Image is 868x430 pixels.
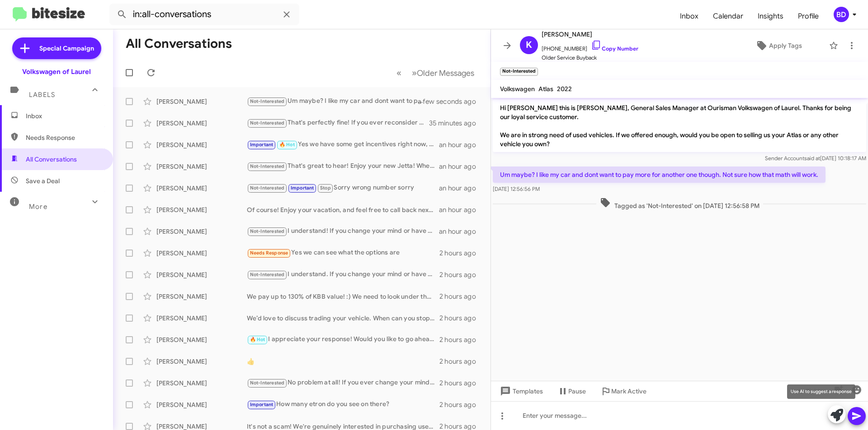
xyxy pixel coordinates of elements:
[247,118,429,128] div: That's perfectly fine! If you ever reconsider or want to know more about vehicle buying, feel fre...
[279,142,295,148] span: 🔥 Hot
[247,205,439,214] div: Of course! Enjoy your vacation, and feel free to call back next week when you're ready to discuss...
[500,85,535,93] span: Volkswagen
[109,4,299,25] input: Search
[439,205,483,214] div: an hour ago
[429,119,483,128] div: 35 minutes ago
[493,100,866,152] p: Hi [PERSON_NAME] this is [PERSON_NAME], General Sales Manager at Ourisman Volkswagen of Laurel. T...
[826,7,858,22] button: BD
[498,383,543,399] span: Templates
[500,68,538,76] small: Not-Interested
[156,184,247,193] div: [PERSON_NAME]
[250,272,285,277] span: Not-Interested
[250,402,274,407] span: Important
[156,357,247,366] div: [PERSON_NAME]
[156,335,247,344] div: [PERSON_NAME]
[673,3,706,29] a: Inbox
[550,383,593,399] button: Pause
[126,37,232,51] h1: All Conversations
[439,162,483,171] div: an hour ago
[156,205,247,214] div: [PERSON_NAME]
[750,3,791,29] a: Insights
[247,139,439,150] div: Yes we have some get incentives right now, when can you make it in?
[250,98,285,104] span: Not-Interested
[557,85,572,93] span: 2022
[39,44,94,53] span: Special Campaign
[26,133,103,142] span: Needs Response
[439,270,483,279] div: 2 hours ago
[250,120,285,126] span: Not-Interested
[396,67,401,79] span: «
[250,337,265,342] span: 🔥 Hot
[439,184,483,193] div: an hour ago
[439,379,483,388] div: 2 hours ago
[26,155,77,164] span: All Conversations
[29,91,55,99] span: Labels
[250,185,285,191] span: Not-Interested
[591,45,638,52] a: Copy Number
[156,270,247,279] div: [PERSON_NAME]
[156,400,247,409] div: [PERSON_NAME]
[542,29,638,40] span: [PERSON_NAME]
[247,334,439,345] div: I appreciate your response! Would you like to go ahead and book an appointment for either [DATE] ...
[26,176,60,185] span: Save a Deal
[156,379,247,388] div: [PERSON_NAME]
[787,384,855,399] div: Use AI to suggest a response
[439,335,483,344] div: 2 hours ago
[392,64,480,82] nav: Page navigation example
[412,67,417,79] span: »
[439,249,483,258] div: 2 hours ago
[291,185,314,191] span: Important
[834,7,849,22] div: BD
[156,292,247,301] div: [PERSON_NAME]
[247,183,439,193] div: Sorry wrong number sorry
[406,64,480,82] button: Next
[769,37,802,54] span: Apply Tags
[156,140,247,149] div: [PERSON_NAME]
[247,378,439,388] div: No problem at all! If you ever change your mind or have any questions in the future, feel free to...
[593,383,654,399] button: Mark Active
[156,162,247,171] div: [PERSON_NAME]
[493,166,826,183] p: Um maybe? I like my car and dont want to pay more for another one though. Not sure how that math ...
[439,227,483,236] div: an hour ago
[156,119,247,128] div: [PERSON_NAME]
[538,85,553,93] span: Atlas
[706,3,750,29] a: Calendar
[22,67,91,76] div: Volkswagen of Laurel
[439,140,483,149] div: an hour ago
[765,155,866,162] span: Sender Account [DATE] 10:18:17 AM
[320,185,331,191] span: Stop
[247,292,439,301] div: We pay up to 130% of KBB value! :) We need to look under the hood to get you an exact number - so...
[247,357,439,366] div: 👍
[596,197,763,210] span: Tagged as 'Not-Interested' on [DATE] 12:56:58 PM
[250,163,285,169] span: Not-Interested
[156,227,247,236] div: [PERSON_NAME]
[247,248,439,258] div: Yes we can see what the options are
[247,314,439,323] div: We’d love to discuss trading your vehicle. When can you stop by to have it evaluated?
[247,226,439,236] div: I understand! If you change your mind or have any questions in the future, feel free to reach out...
[250,228,285,234] span: Not-Interested
[250,380,285,386] span: Not-Interested
[156,314,247,323] div: [PERSON_NAME]
[439,292,483,301] div: 2 hours ago
[391,64,407,82] button: Previous
[247,161,439,171] div: That's great to hear! Enjoy your new Jetta! When you're ready for another vehicle, just reach out...
[429,97,483,106] div: a few seconds ago
[26,111,103,120] span: Inbox
[12,37,101,59] a: Special Campaign
[250,142,274,148] span: Important
[247,269,439,280] div: I understand. If you change your mind or have any questions, feel free to reach out. Have a great...
[439,314,483,323] div: 2 hours ago
[732,37,825,54] button: Apply Tags
[417,68,474,78] span: Older Messages
[611,383,646,399] span: Mark Active
[247,96,429,106] div: Um maybe? I like my car and dont want to pay more for another one though. Not sure how that math ...
[250,250,288,256] span: Needs Response
[791,3,826,29] a: Profile
[804,155,820,162] span: said at
[568,383,586,399] span: Pause
[247,399,439,410] div: How many etron do you see on there?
